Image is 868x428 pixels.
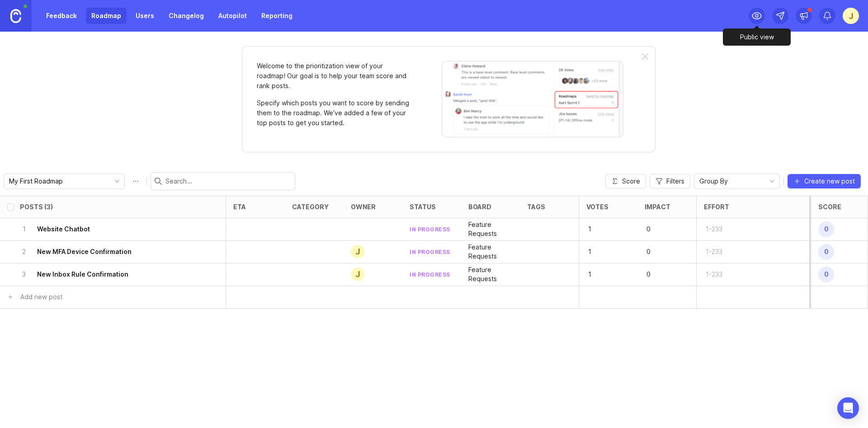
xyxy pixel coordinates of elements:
[351,268,364,281] div: J
[41,8,82,24] a: Feedback
[20,247,28,256] p: 2
[442,61,623,137] img: When viewing a post, you can send it to a roadmap
[586,245,614,258] p: 1
[110,178,124,185] svg: toggle icon
[586,223,614,235] p: 1
[694,174,780,189] div: toggle menu
[818,244,834,260] span: 0
[9,176,109,186] input: My First Roadmap
[468,220,513,238] p: Feature Requests
[86,8,127,24] a: Roadmap
[704,223,732,235] p: 1-233
[256,8,298,24] a: Reporting
[213,8,252,24] a: Autopilot
[257,98,410,128] p: Specify which posts you want to score by sending them to the roadmap. We’ve added a few of your t...
[622,177,640,186] span: Score
[704,245,732,258] p: 1-233
[410,226,450,233] div: in progress
[586,203,609,210] div: Votes
[20,292,62,302] div: Add new post
[410,248,450,256] div: in progress
[788,174,861,188] button: Create new post
[20,218,200,240] button: 1Website Chatbot
[20,225,28,234] p: 1
[704,268,732,281] p: 1-233
[351,245,364,259] div: J
[163,8,209,24] a: Changelog
[837,397,859,419] div: Open Intercom Messenger
[130,8,160,24] a: Users
[704,203,729,210] div: Effort
[650,174,690,188] button: Filters
[4,174,125,189] div: toggle menu
[699,176,728,186] span: Group By
[645,268,673,281] p: 0
[645,223,673,235] p: 0
[723,28,791,46] div: Public view
[20,270,28,279] p: 3
[468,203,491,210] div: board
[527,203,545,210] div: tags
[10,9,21,23] img: Canny Home
[818,221,834,237] span: 0
[468,265,513,283] p: Feature Requests
[351,203,376,210] div: owner
[128,174,143,188] button: Roadmap options
[765,178,779,185] svg: toggle icon
[37,225,90,234] h6: Website Chatbot
[645,245,673,258] p: 0
[37,270,128,279] h6: New Inbox Rule Confirmation
[818,203,841,210] div: Score
[586,268,614,281] p: 1
[843,8,859,24] button: J
[666,177,684,186] span: Filters
[818,267,834,282] span: 0
[410,271,450,278] div: in progress
[37,247,132,256] h6: New MFA Device Confirmation
[20,241,200,263] button: 2New MFA Device Confirmation
[468,243,513,261] p: Feature Requests
[645,203,670,210] div: Impact
[605,174,646,188] button: Score
[410,203,436,210] div: status
[257,61,410,91] p: Welcome to the prioritization view of your roadmap! Our goal is to help your team score and rank ...
[292,203,329,210] div: category
[20,263,200,286] button: 3New Inbox Rule Confirmation
[804,177,855,186] span: Create new post
[165,176,291,186] input: Search...
[20,203,53,210] div: Posts (3)
[233,203,246,210] div: eta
